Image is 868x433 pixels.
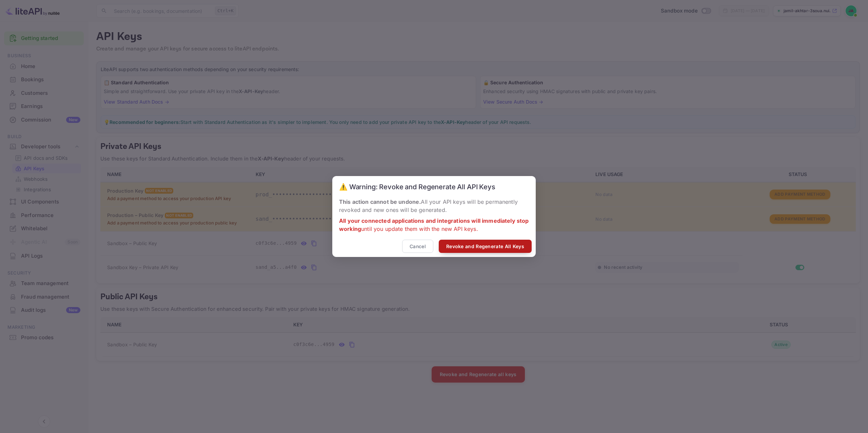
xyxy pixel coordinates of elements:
p: All your API keys will be permanently revoked and new ones will be generated. [339,198,529,214]
button: Cancel [402,240,433,253]
strong: This action cannot be undone. [339,198,421,205]
p: until you update them with the new API keys. [339,217,529,233]
strong: All your connected applications and integrations will immediately stop working [339,217,529,232]
button: Revoke and Regenerate All Keys [439,240,532,253]
h2: ⚠️ Warning: Revoke and Regenerate All API Keys [332,176,536,198]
